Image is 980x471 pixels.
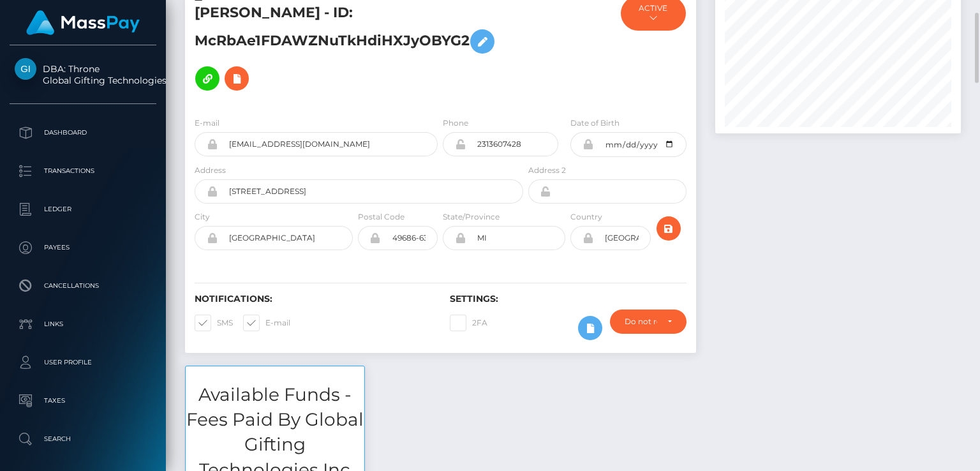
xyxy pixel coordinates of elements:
p: Payees [15,238,151,257]
a: Links [10,308,156,340]
p: Taxes [15,391,151,410]
img: MassPay Logo [26,10,140,35]
label: State/Province [443,211,500,223]
p: Ledger [15,200,151,219]
span: DBA: Throne Global Gifting Technologies Inc [10,63,156,86]
label: Postal Code [358,211,405,223]
a: User Profile [10,347,156,378]
div: Do not require [625,317,657,327]
label: Date of Birth [570,117,620,129]
label: Address 2 [528,165,566,176]
a: Dashboard [10,117,156,149]
a: Cancellations [10,270,156,302]
img: Global Gifting Technologies Inc [15,58,36,80]
label: 2FA [450,315,487,331]
h5: [PERSON_NAME] - ID: McRbAe1FDAWZNuTkHdiHXJyOBYG2 [195,3,516,97]
p: Cancellations [15,276,151,295]
p: Transactions [15,161,151,181]
a: Payees [10,232,156,264]
a: Ledger [10,193,156,225]
p: Links [15,315,151,334]
a: Transactions [10,155,156,187]
p: Dashboard [15,123,151,142]
p: User Profile [15,353,151,372]
label: E-mail [195,117,219,129]
a: Search [10,423,156,455]
label: Phone [443,117,468,129]
h6: Notifications: [195,294,431,304]
a: Taxes [10,385,156,417]
button: Do not require [610,310,687,334]
label: SMS [195,315,233,331]
label: Country [570,211,602,223]
label: E-mail [243,315,290,331]
h6: Settings: [450,294,686,304]
label: Address [195,165,226,176]
p: Search [15,430,151,449]
label: City [195,211,210,223]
